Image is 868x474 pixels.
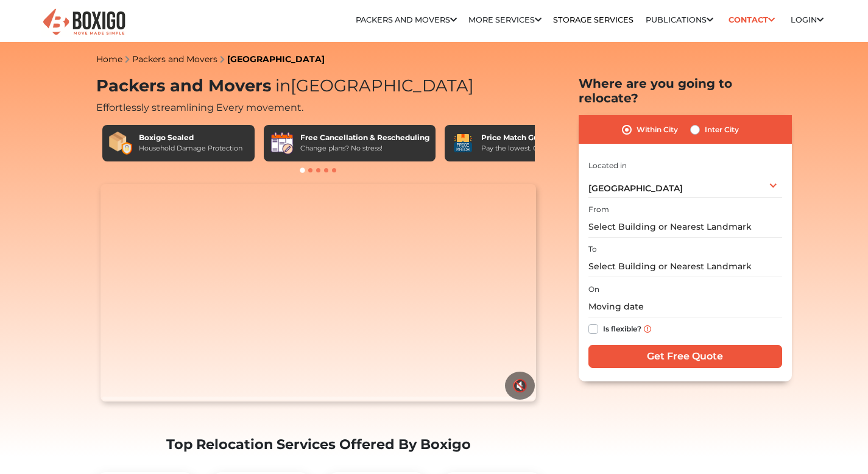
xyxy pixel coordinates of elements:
[108,131,133,155] img: Boxigo Sealed
[505,372,535,400] button: 🔇
[300,143,429,154] div: Change plans? No stress!
[588,284,599,295] label: On
[588,216,782,238] input: Select Building or Nearest Landmark
[270,131,294,155] img: Free Cancellation & Rescheduling
[481,143,574,154] div: Pay the lowest. Guaranteed!
[96,102,303,113] span: Effortlessly streamlining Every movement.
[356,15,457,24] a: Packers and Movers
[271,76,474,96] span: [GEOGRAPHIC_DATA]
[791,15,824,24] a: Login
[725,10,779,29] a: Contact
[275,76,291,96] span: in
[96,76,541,96] h1: Packers and Movers
[588,160,627,171] label: Located in
[588,183,683,194] span: [GEOGRAPHIC_DATA]
[96,436,541,453] h2: Top Relocation Services Offered By Boxigo
[468,15,542,24] a: More services
[451,131,475,155] img: Price Match Guarantee
[481,132,574,143] div: Price Match Guarantee
[588,345,782,368] input: Get Free Quote
[705,122,739,137] label: Inter City
[646,15,713,24] a: Publications
[101,184,536,402] video: Your browser does not support the video tag.
[139,143,242,154] div: Household Damage Protection
[588,204,609,215] label: From
[132,54,217,65] a: Packers and Movers
[579,76,792,105] h2: Where are you going to relocate?
[139,132,242,143] div: Boxigo Sealed
[227,54,325,65] a: [GEOGRAPHIC_DATA]
[588,296,782,317] input: Moving date
[553,15,633,24] a: Storage Services
[644,325,651,333] img: info
[637,122,678,137] label: Within City
[588,256,782,277] input: Select Building or Nearest Landmark
[300,132,429,143] div: Free Cancellation & Rescheduling
[41,7,127,37] img: Boxigo
[603,322,641,334] label: Is flexible?
[96,54,122,65] a: Home
[588,244,597,255] label: To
